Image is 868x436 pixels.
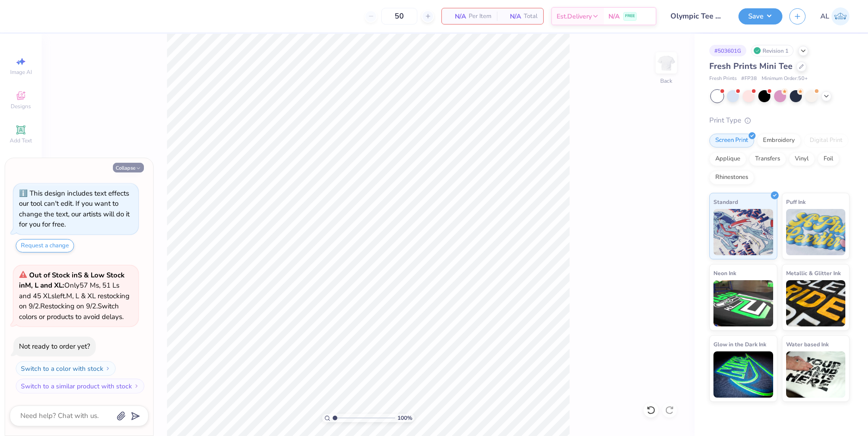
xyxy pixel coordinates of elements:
img: Water based Ink [786,351,846,398]
input: – – [381,8,417,25]
div: Back [660,77,672,85]
div: Screen Print [709,134,754,147]
span: Fresh Prints Mini Tee [709,61,793,72]
div: Transfers [749,152,786,166]
span: Fresh Prints [709,75,737,83]
div: Embroidery [757,134,801,147]
div: Revision 1 [751,45,794,56]
div: Foil [818,152,839,166]
img: Standard [713,209,773,255]
div: Vinyl [789,152,815,166]
div: Print Type [709,115,849,126]
img: Switch to a color with stock [105,366,111,371]
input: Untitled Design [663,7,732,25]
span: N/A [608,12,620,21]
button: Switch to a similar product with stock [16,379,144,393]
span: Glow in the Dark Ink [713,339,766,349]
span: AL [820,11,829,22]
span: Metallic & Glitter Ink [786,268,841,278]
button: Collapse [113,163,144,172]
div: Digital Print [804,134,849,147]
img: Back [657,54,676,72]
div: # 503601G [709,45,746,56]
div: Not ready to order yet? [19,342,90,351]
span: FREE [625,13,635,19]
button: Save [738,8,782,25]
span: N/A [447,12,466,21]
span: Image AI [10,68,32,76]
span: Puff Ink [786,197,806,207]
span: # FP38 [741,75,757,83]
img: Switch to a similar product with stock [134,383,139,389]
div: Rhinestones [709,171,754,184]
span: Per Item [469,12,491,21]
button: Switch to a color with stock [16,361,116,376]
a: AL [820,7,849,25]
strong: Out of Stock in S [29,270,84,280]
span: Designs [11,103,31,110]
img: Puff Ink [786,209,846,255]
span: N/A [502,12,521,21]
span: Minimum Order: 50 + [762,75,808,83]
span: 100 % [397,414,412,422]
span: Standard [713,197,738,207]
img: Alyzza Lydia Mae Sobrino [831,7,849,25]
img: Glow in the Dark Ink [713,351,773,398]
span: Total [524,12,538,21]
span: Est. Delivery [557,12,592,21]
span: Only 57 Ms, 51 Ls and 45 XLs left. M, L & XL restocking on 9/2. Restocking on 9/2. Switch colors ... [19,270,130,321]
div: This design includes text effects our tool can't edit. If you want to change the text, our artist... [19,189,130,229]
span: Water based Ink [786,339,829,349]
div: Applique [709,152,746,166]
img: Metallic & Glitter Ink [786,280,846,326]
span: Neon Ink [713,268,736,278]
button: Request a change [16,239,74,252]
img: Neon Ink [713,280,773,326]
span: Add Text [10,137,32,144]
